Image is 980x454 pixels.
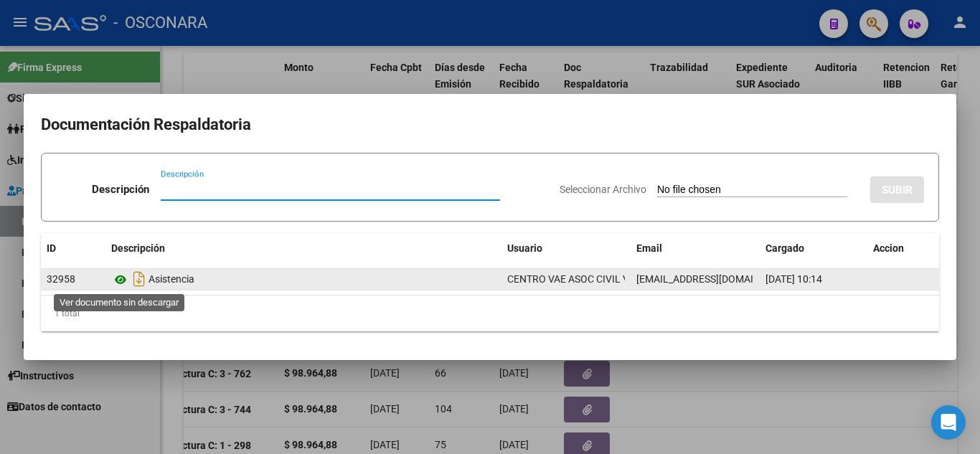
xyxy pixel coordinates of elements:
i: Descargar documento [130,268,149,290]
div: 1 total [41,295,939,331]
span: CENTRO VAE ASOC CIVIL V A E VOLVER A ENSEÑAR [507,273,740,285]
span: Cargado [765,242,804,254]
datatable-header-cell: Accion [867,233,939,264]
datatable-header-cell: Email [631,233,760,264]
span: 32958 [47,273,75,285]
span: [DATE] 10:14 [765,273,822,285]
span: Usuario [507,242,542,254]
div: Asistencia [111,268,496,290]
span: [EMAIL_ADDRESS][DOMAIN_NAME] [636,273,796,285]
h2: Documentación Respaldatoria [41,111,939,138]
span: Descripción [111,242,165,254]
span: Seleccionar Archivo [560,184,646,195]
p: Descripción [92,181,149,198]
span: SUBIR [882,184,913,197]
datatable-header-cell: Usuario [501,233,631,264]
div: Open Intercom Messenger [931,405,966,440]
span: Accion [873,242,904,254]
span: Email [636,242,662,254]
span: ID [47,242,56,254]
datatable-header-cell: Descripción [105,233,501,264]
datatable-header-cell: ID [41,233,105,264]
button: SUBIR [870,176,924,203]
datatable-header-cell: Cargado [760,233,867,264]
